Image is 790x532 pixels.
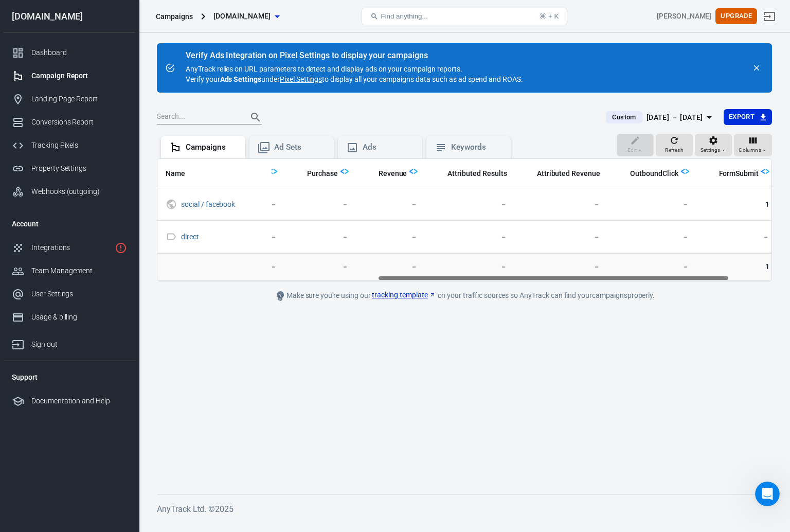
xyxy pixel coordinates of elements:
span: － [365,262,418,272]
span: Find anything... [381,12,427,20]
button: Settings [695,134,732,156]
a: Property Settings [4,157,135,180]
span: The total revenue attributed according to your ad network (Facebook, Google, etc.) [524,167,600,180]
div: Keywords [451,142,502,153]
span: － [524,232,600,242]
div: [DOMAIN_NAME] [4,12,135,21]
div: Campaign Report [31,70,127,81]
span: FormSubmit [719,169,759,179]
span: － [617,262,689,272]
span: － [365,232,418,242]
span: Revenue [379,169,407,179]
span: Name [166,169,199,179]
span: FormSubmit [706,169,759,179]
span: The total revenue attributed according to your ad network (Facebook, Google, etc.) [537,167,600,180]
div: Campaigns [186,142,237,153]
a: User Settings [4,282,135,306]
a: Team Management [4,259,135,282]
img: Logo [340,167,349,175]
span: social / facebook [181,201,237,208]
svg: Direct [166,230,177,243]
span: Settings [701,146,721,155]
div: Team Management [31,265,127,276]
button: [DOMAIN_NAME] [209,7,283,26]
div: Account id: 1mtJKQgV [657,11,711,22]
div: Tracking Pixels [31,140,127,151]
div: ⌘ + K [540,12,559,20]
div: Documentation and Help [31,396,127,406]
span: Custom [608,112,640,122]
div: Ad Sets [274,142,326,153]
svg: UTM & Web Traffic [166,198,177,210]
div: Integrations [31,242,111,253]
span: Purchase [307,169,338,179]
a: Pixel Settings [280,74,322,84]
button: Export [724,109,772,125]
a: Sign out [757,4,782,29]
button: Columns [734,134,772,156]
a: direct [181,233,199,241]
img: Logo [269,167,277,175]
img: Logo [681,167,689,175]
span: － [294,262,349,272]
iframe: Intercom live chat [755,482,780,506]
a: Webhooks (outgoing) [4,180,135,203]
span: traderush.tech [213,10,271,23]
span: － [434,232,507,242]
div: AnyTrack relies on URL parameters to detect and display ads on your campaign reports. Verify your... [186,51,523,84]
svg: 1 networks not verified yet [115,242,127,254]
span: 1 [706,262,770,272]
span: Total revenue calculated by AnyTrack. [379,167,407,180]
a: Campaign Report [4,64,135,87]
div: Sign out [31,339,127,350]
span: Name [166,169,185,179]
div: User Settings [31,289,127,299]
span: Total revenue calculated by AnyTrack. [365,167,407,180]
div: Usage & billing [31,312,127,323]
a: Sign out [4,329,135,356]
div: Landing Page Report [31,94,127,104]
span: Attributed Revenue [537,169,600,179]
button: Upgrade [715,8,757,24]
img: Logo [409,167,418,175]
span: The total conversions attributed according to your ad network (Facebook, Google, etc.) [447,167,507,180]
h6: AnyTrack Ltd. © 2025 [157,503,772,516]
span: － [294,232,349,242]
span: － [706,232,770,242]
div: Conversions Report [31,117,127,128]
a: Conversions Report [4,111,135,134]
span: OutboundClick [630,169,678,179]
a: Usage & billing [4,306,135,329]
img: Logo [761,167,769,175]
span: － [524,200,600,210]
button: Search [243,105,268,130]
a: Landing Page Report [4,87,135,111]
span: Refresh [665,146,684,155]
div: Campaigns [156,11,193,22]
span: Purchase [294,169,338,179]
a: Dashboard [4,41,135,64]
div: Dashboard [31,47,127,58]
div: Property Settings [31,163,127,174]
strong: Ads Settings [220,75,262,83]
a: social / facebook [181,200,235,208]
a: Integrations [4,236,135,259]
div: Verify Ads Integration on Pixel Settings to display your campaigns [186,50,523,61]
span: Columns [739,146,761,155]
span: － [617,232,689,242]
div: [DATE] － [DATE] [647,111,703,124]
div: Ads [363,142,414,153]
li: Support [4,365,135,389]
button: Find anything...⌘ + K [362,8,567,25]
input: Search... [157,111,239,124]
button: Refresh [656,134,693,156]
a: tracking template [372,290,436,300]
div: Make sure you're using our on your traffic sources so AnyTrack can find your campaigns properly. [233,290,696,302]
span: － [524,262,600,272]
span: Attributed Results [447,169,507,179]
span: － [434,262,507,272]
span: direct [181,233,201,240]
div: Webhooks (outgoing) [31,186,127,197]
button: Custom[DATE] － [DATE] [598,109,723,126]
span: － [294,200,349,210]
